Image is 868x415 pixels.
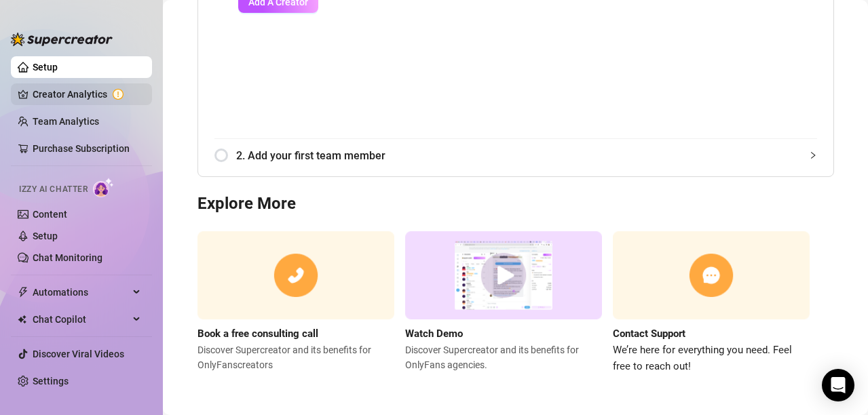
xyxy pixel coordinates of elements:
[214,139,817,172] div: 2. Add your first team member
[11,33,113,46] img: logo-BBDzfeDw.svg
[18,287,29,298] span: thunderbolt
[405,231,602,374] a: Watch DemoDiscover Supercreator and its benefits for OnlyFans agencies.
[33,116,99,127] a: Team Analytics
[33,83,141,105] a: Creator Analytics exclamation-circle
[197,328,318,340] strong: Book a free consulting call
[33,209,67,220] a: Content
[405,231,602,320] img: supercreator demo
[197,193,834,215] h3: Explore More
[613,231,810,320] img: contact support
[18,315,26,324] img: Chat Copilot
[405,342,602,372] span: Discover Supercreator and its benefits for OnlyFans agencies.
[19,183,88,196] span: Izzy AI Chatter
[822,369,854,401] div: Open Intercom Messenger
[33,281,129,303] span: Automations
[33,376,69,387] a: Settings
[613,342,810,374] span: We’re here for everything you need. Feel free to reach out!
[197,231,394,320] img: consulting call
[33,349,124,359] a: Discover Viral Videos
[197,342,394,372] span: Discover Supercreator and its benefits for OnlyFans creators
[197,231,394,374] a: Book a free consulting callDiscover Supercreator and its benefits for OnlyFanscreators
[236,147,817,164] span: 2. Add your first team member
[33,231,58,241] a: Setup
[613,328,685,340] strong: Contact Support
[405,328,463,340] strong: Watch Demo
[33,309,129,330] span: Chat Copilot
[33,138,141,159] a: Purchase Subscription
[809,151,817,159] span: collapsed
[93,178,114,197] img: AI Chatter
[33,62,58,73] a: Setup
[33,252,102,263] a: Chat Monitoring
